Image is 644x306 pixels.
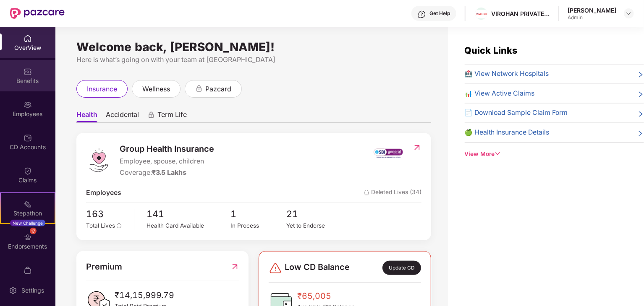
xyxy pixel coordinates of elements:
[465,69,549,79] span: 🏥 View Network Hospitals
[19,286,47,295] div: Settings
[147,221,231,230] div: Health Card Available
[87,84,117,94] span: insurance
[106,110,139,122] span: Accidental
[30,228,37,234] div: 17
[568,14,616,21] div: Admin
[364,190,369,195] img: deleteIcon
[120,156,215,167] span: Employee, spouse, children
[152,169,187,176] span: ₹3.5 Lakhs
[24,134,32,142] img: svg+xml;base64,PHN2ZyBpZD0iQ0RfQWNjb3VudHMiIGRhdGEtbmFtZT0iQ0QgQWNjb3VudHMiIHhtbG5zPSJodHRwOi8vd3...
[24,233,32,241] img: svg+xml;base64,PHN2ZyBpZD0iRW5kb3JzZW1lbnRzIiB4bWxucz0iaHR0cDovL3d3dy53My5vcmcvMjAwMC9zdmciIHdpZH...
[86,148,111,173] img: logo
[157,110,187,122] span: Term Life
[285,261,350,275] span: Low CD Balance
[86,222,115,229] span: Total Lives
[24,200,32,208] img: svg+xml;base64,PHN2ZyB4bWxucz0iaHR0cDovL3d3dy53My5vcmcvMjAwMC9zdmciIHdpZHRoPSIyMSIgaGVpZ2h0PSIyMC...
[626,10,632,17] img: svg+xml;base64,PHN2ZyBpZD0iRHJvcGRvd24tMzJ4MzIiIHhtbG5zPSJodHRwOi8vd3d3LnczLm9yZy8yMDAwL3N2ZyIgd2...
[297,290,355,303] span: ₹65,005
[205,84,231,94] span: pazcard
[120,143,215,156] span: Group Health Insurance
[465,108,568,118] span: 📄 Download Sample Claim Form
[269,262,282,275] img: svg+xml;base64,PHN2ZyBpZD0iRGFuZ2VyLTMyeDMyIiB4bWxucz0iaHR0cDovL3d3dy53My5vcmcvMjAwMC9zdmciIHdpZH...
[465,88,535,99] span: 📊 View Active Claims
[637,129,644,138] span: right
[418,10,426,18] img: svg+xml;base64,PHN2ZyBpZD0iSGVscC0zMngzMiIgeG1sbnM9Imh0dHA6Ly93d3cudzMub3JnLzIwMDAvc3ZnIiB3aWR0aD...
[24,101,32,109] img: svg+xml;base64,PHN2ZyBpZD0iRW1wbG95ZWVzIiB4bWxucz0iaHR0cDovL3d3dy53My5vcmcvMjAwMC9zdmciIHdpZHRoPS...
[287,221,343,230] div: Yet to Endorse
[76,54,431,65] div: Here is what’s going on with your team at [GEOGRAPHIC_DATA]
[230,221,286,230] div: In Process
[142,84,170,94] span: wellness
[491,10,550,18] div: VIROHAN PRIVATE LIMITED
[117,223,122,228] span: info-circle
[1,209,55,218] div: Stepathon
[637,90,644,99] span: right
[24,34,32,43] img: svg+xml;base64,PHN2ZyBpZD0iSG9tZSIgeG1sbnM9Imh0dHA6Ly93d3cudzMub3JnLzIwMDAvc3ZnIiB3aWR0aD0iMjAiIG...
[24,266,32,275] img: svg+xml;base64,PHN2ZyBpZD0iTXlfT3JkZXJzIiBkYXRhLW5hbWU9Ik15IE9yZGVycyIgeG1sbnM9Imh0dHA6Ly93d3cudz...
[120,168,215,178] div: Coverage:
[230,260,239,273] img: RedirectIcon
[465,127,550,138] span: 🍏 Health Insurance Details
[373,143,404,163] img: insurerIcon
[429,10,450,17] div: Get Help
[465,150,644,159] div: View More
[465,45,518,56] span: Quick Links
[24,67,32,76] img: svg+xml;base64,PHN2ZyBpZD0iQmVuZWZpdHMiIHhtbG5zPSJodHRwOi8vd3d3LnczLm9yZy8yMDAwL3N2ZyIgd2lkdGg9Ij...
[637,109,644,118] span: right
[115,289,175,302] span: ₹14,15,999.79
[147,207,231,221] span: 141
[86,188,121,198] span: Employees
[76,44,431,50] div: Welcome back, [PERSON_NAME]!
[24,167,32,175] img: svg+xml;base64,PHN2ZyBpZD0iQ2xhaW0iIHhtbG5zPSJodHRwOi8vd3d3LnczLm9yZy8yMDAwL3N2ZyIgd2lkdGg9IjIwIi...
[86,260,122,273] span: Premium
[568,6,616,14] div: [PERSON_NAME]
[230,207,286,221] span: 1
[637,70,644,79] span: right
[147,111,155,119] div: animation
[413,143,421,152] img: RedirectIcon
[76,110,97,122] span: Health
[475,10,487,18] img: Virohan%20logo%20(1).jpg
[9,286,17,295] img: svg+xml;base64,PHN2ZyBpZD0iU2V0dGluZy0yMHgyMCIgeG1sbnM9Imh0dHA6Ly93d3cudzMub3JnLzIwMDAvc3ZnIiB3aW...
[86,207,128,221] span: 163
[495,151,501,157] span: down
[10,220,45,226] div: New Challenge
[10,8,65,19] img: New Pazcare Logo
[195,85,203,92] div: animation
[287,207,343,221] span: 21
[382,261,421,275] div: Update CD
[364,188,421,198] span: Deleted Lives (34)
